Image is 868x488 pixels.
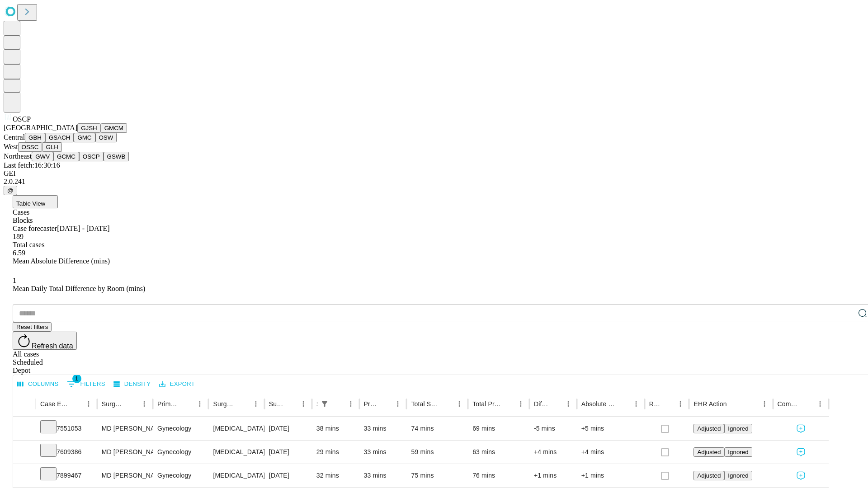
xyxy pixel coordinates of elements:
span: West [4,143,18,150]
div: MD [PERSON_NAME] [102,417,148,440]
button: Menu [514,398,527,410]
div: 69 mins [472,417,525,440]
div: Total Scheduled Duration [411,400,439,408]
button: GWV [32,152,53,161]
div: EHR Action [693,400,726,408]
div: Gynecology [157,464,204,487]
div: Resolved in EHR [649,400,661,408]
span: Ignored [728,449,748,455]
button: OSSC [18,142,42,152]
button: GSACH [45,133,74,142]
button: Expand [18,421,31,437]
div: Primary Service [157,400,180,408]
div: 63 mins [472,441,525,464]
span: 189 [13,233,24,240]
div: 32 mins [316,464,355,487]
button: Density [111,377,153,391]
div: 76 mins [472,464,525,487]
button: Table View [13,195,58,208]
span: 6.59 [13,249,25,257]
button: Menu [814,398,826,410]
div: 38 mins [316,417,355,440]
span: Northeast [4,152,32,160]
button: Expand [18,445,31,460]
div: Scheduled In Room Duration [316,400,317,408]
div: Predicted In Room Duration [364,400,378,408]
span: 1 [13,277,16,284]
span: Ignored [728,472,748,479]
button: GSWB [104,152,129,161]
div: Gynecology [157,417,204,440]
div: Total Predicted Duration [472,400,501,408]
div: Case Epic Id [40,400,69,408]
div: [MEDICAL_DATA] INJECTION IMPLANT MATERIAL SUBMUCOSAL [MEDICAL_DATA] [213,441,259,464]
button: Menu [82,398,95,410]
div: 7899467 [40,464,93,487]
div: 59 mins [411,441,463,464]
span: Total cases [13,241,44,249]
span: [DATE] - [DATE] [57,225,109,232]
button: OSCP [79,152,104,161]
button: Ignored [724,424,752,433]
div: 33 mins [364,464,402,487]
button: Sort [332,398,344,410]
button: Show filters [65,377,108,391]
button: Adjusted [693,424,724,433]
div: 29 mins [316,441,355,464]
div: [DATE] [269,417,307,440]
span: Reset filters [16,324,48,330]
button: Show filters [318,398,331,410]
div: [MEDICAL_DATA] INJECTION IMPLANT MATERIAL SUBMUCOSAL [MEDICAL_DATA] [213,417,259,440]
button: Menu [344,398,357,410]
button: GLH [42,142,61,152]
div: -5 mins [534,417,572,440]
button: GCMC [53,152,79,161]
span: Adjusted [697,449,721,455]
button: Sort [728,398,741,410]
div: [DATE] [269,464,307,487]
button: Sort [70,398,82,410]
button: Menu [630,398,642,410]
button: Menu [250,398,262,410]
div: 74 mins [411,417,463,440]
button: Sort [549,398,562,410]
button: Reset filters [13,322,52,332]
div: GEI [4,169,864,178]
div: 1 active filter [318,398,331,410]
div: [DATE] [269,441,307,464]
div: Surgery Date [269,400,283,408]
button: GJSH [77,123,101,133]
button: Export [157,377,197,391]
button: Sort [801,398,814,410]
div: 2.0.241 [4,178,864,186]
span: Adjusted [697,425,721,432]
div: +1 mins [534,464,572,487]
button: @ [4,186,17,195]
button: Ignored [724,471,752,480]
button: GMC [74,133,95,142]
button: Menu [758,398,771,410]
button: Refresh data [13,332,77,350]
button: GBH [25,133,45,142]
button: OSW [95,133,117,142]
button: Expand [18,468,31,484]
button: Sort [284,398,297,410]
button: Menu [392,398,404,410]
span: Adjusted [697,472,721,479]
button: Sort [617,398,630,410]
span: @ [7,187,14,194]
span: Central [4,133,25,141]
button: Sort [237,398,250,410]
button: Menu [138,398,151,410]
div: Gynecology [157,441,204,464]
span: Mean Daily Total Difference by Room (mins) [13,285,145,292]
button: Sort [125,398,138,410]
button: Ignored [724,447,752,457]
div: MD [PERSON_NAME] [102,464,148,487]
button: Menu [674,398,687,410]
span: Mean Absolute Difference (mins) [13,257,110,265]
div: 33 mins [364,417,402,440]
span: Refresh data [32,342,73,350]
div: Surgeon Name [102,400,124,408]
button: Menu [562,398,575,410]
